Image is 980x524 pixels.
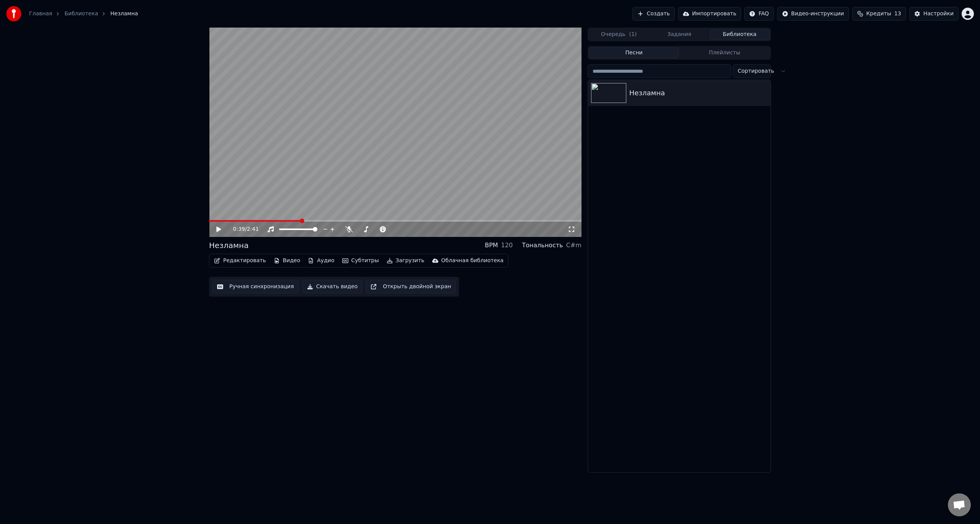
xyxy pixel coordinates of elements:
button: Ручная синхронизация [212,280,299,294]
div: Тональность [522,241,563,250]
span: Незламна [110,10,138,18]
button: FAQ [744,7,774,21]
button: Кредиты13 [852,7,906,21]
div: Незламна [209,240,248,251]
div: Незламна [629,88,768,98]
span: Сортировать [738,67,774,75]
button: Задания [649,29,710,40]
span: 2:41 [247,225,259,233]
a: Главная [29,10,52,18]
button: Субтитры [339,255,382,266]
button: Скачать видео [302,280,363,294]
div: / [233,225,252,233]
button: Песни [589,47,679,59]
a: Открытый чат [948,493,971,516]
button: Загрузить [384,255,428,266]
button: Импортировать [678,7,742,21]
button: Создать [632,7,675,21]
div: C#m [566,241,581,250]
div: Настройки [923,10,954,18]
button: Плейлисты [679,47,770,59]
nav: breadcrumb [29,10,138,18]
button: Настройки [909,7,959,21]
button: Открыть двойной экран [366,280,456,294]
a: Библиотека [64,10,98,18]
img: youka [6,6,21,21]
button: Библиотека [709,29,770,40]
button: Аудио [305,255,337,266]
button: Видео [271,255,304,266]
button: Видео-инструкции [777,7,849,21]
div: Облачная библиотека [441,257,504,264]
span: Кредиты [866,10,891,18]
span: 13 [894,10,901,18]
div: BPM [485,241,498,250]
span: ( 1 ) [629,31,637,38]
button: Очередь [589,29,649,40]
button: Редактировать [211,255,269,266]
span: 0:39 [233,225,245,233]
div: 120 [501,241,513,250]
